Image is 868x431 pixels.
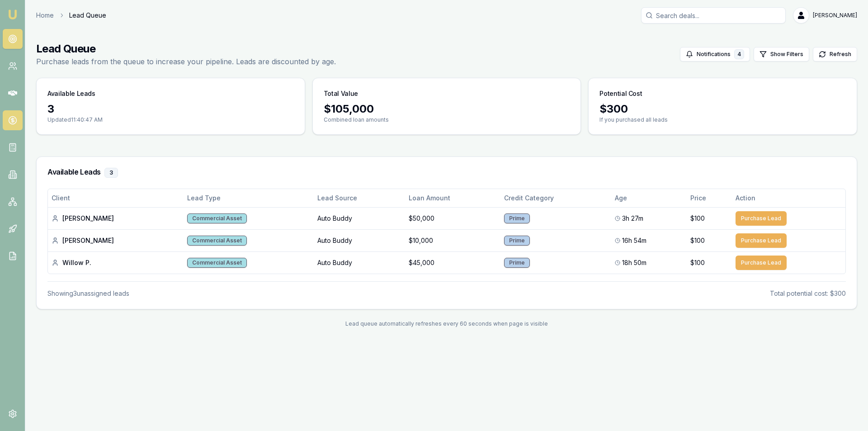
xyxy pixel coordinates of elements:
div: Prime [504,213,530,223]
div: Showing 3 unassigned lead s [47,289,129,298]
h3: Available Leads [47,89,95,98]
td: $10,000 [405,229,500,251]
span: 16h 54m [622,236,646,245]
th: Client [48,189,184,207]
th: Credit Category [500,189,611,207]
span: [PERSON_NAME] [813,12,857,19]
th: Action [732,189,845,207]
th: Age [611,189,687,207]
nav: breadcrumb [36,11,106,20]
div: Lead queue automatically refreshes every 60 seconds when page is visible [36,320,857,327]
h1: Lead Queue [36,42,336,56]
button: Purchase Lead [736,211,787,226]
div: [PERSON_NAME] [52,236,180,245]
button: Purchase Lead [736,233,787,248]
div: 3 [47,102,294,116]
div: Commercial Asset [187,236,247,246]
div: Prime [504,236,530,246]
div: Prime [504,258,530,268]
img: emu-icon-u.png [7,9,18,20]
td: Auto Buddy [314,251,405,274]
th: Price [687,189,731,207]
span: $100 [690,236,705,245]
div: Commercial Asset [187,213,247,223]
div: Willow P. [52,258,180,267]
button: Refresh [813,47,857,62]
div: [PERSON_NAME] [52,214,180,223]
button: Show Filters [754,47,809,62]
div: $ 105,000 [324,102,570,116]
span: $100 [690,258,705,267]
p: If you purchased all leads [599,116,846,123]
p: Combined loan amounts [324,116,570,123]
th: Loan Amount [405,189,500,207]
span: Lead Queue [69,11,106,20]
span: 18h 50m [622,258,646,267]
span: 3h 27m [622,214,643,223]
p: Purchase leads from the queue to increase your pipeline. Leads are discounted by age. [36,56,336,67]
td: Auto Buddy [314,229,405,251]
div: 3 [104,168,118,178]
h3: Potential Cost [599,89,642,98]
a: Home [36,11,54,20]
td: Auto Buddy [314,207,405,229]
button: Notifications4 [680,47,750,62]
div: Total potential cost: $300 [770,289,846,298]
td: $50,000 [405,207,500,229]
button: Purchase Lead [736,256,787,270]
p: Updated 11:40:47 AM [47,116,294,123]
th: Lead Source [314,189,405,207]
h3: Available Leads [47,168,846,178]
input: Search deals [641,7,786,24]
span: $100 [690,214,705,223]
td: $45,000 [405,251,500,274]
div: Commercial Asset [187,258,247,268]
th: Lead Type [184,189,314,207]
div: $ 300 [599,102,846,116]
h3: Total Value [324,89,358,98]
div: 4 [734,49,744,59]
